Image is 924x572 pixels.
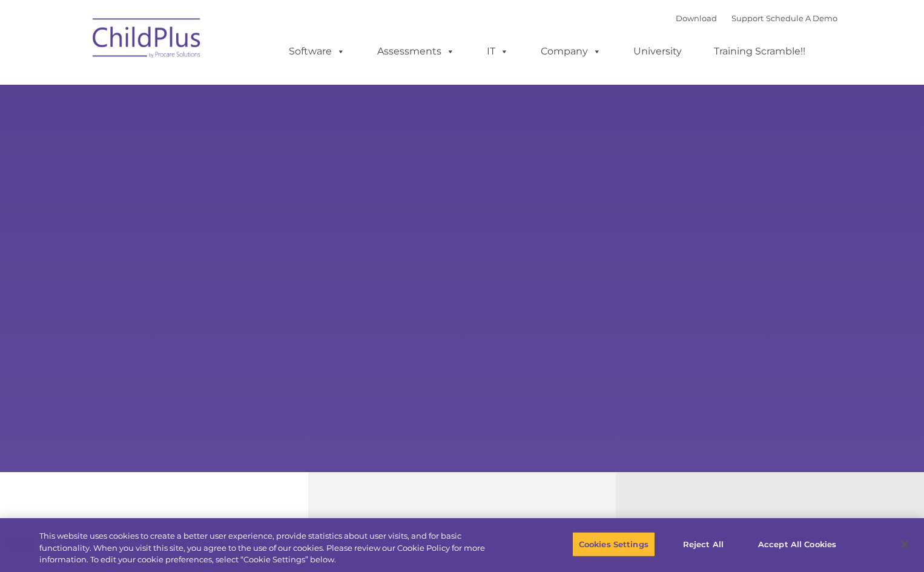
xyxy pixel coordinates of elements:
[766,13,837,23] a: Schedule A Demo
[39,530,508,566] div: This website uses cookies to create a better user experience, provide statistics about user visit...
[277,39,357,64] a: Software
[891,531,918,557] button: Close
[365,39,467,64] a: Assessments
[702,39,817,64] a: Training Scramble!!
[621,39,694,64] a: University
[676,13,837,23] font: |
[751,531,843,557] button: Accept All Cookies
[87,10,208,70] img: ChildPlus by Procare Solutions
[731,13,764,23] a: Support
[529,39,613,64] a: Company
[676,13,717,23] a: Download
[665,531,741,557] button: Reject All
[475,39,521,64] a: IT
[572,531,655,557] button: Cookies Settings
